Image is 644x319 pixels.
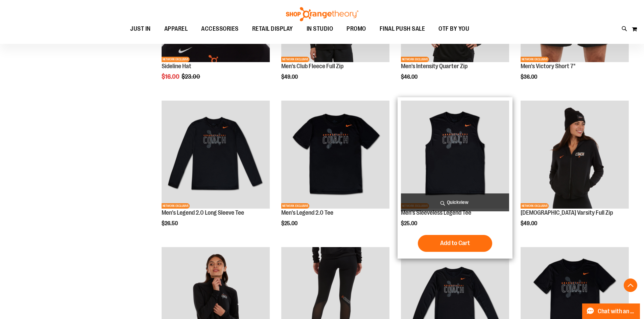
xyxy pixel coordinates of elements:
[201,21,239,36] span: ACCESSORIES
[252,21,293,36] span: RETAIL DISPLAY
[130,21,151,36] span: JUST IN
[182,73,201,80] span: $23.00
[438,21,469,36] span: OTF BY YOU
[598,308,636,315] span: Chat with an Expert
[521,57,549,62] span: NETWORK EXCLUSIVE
[278,97,393,244] div: product
[401,101,509,210] a: OTF Mens Coach FA23 Legend Sleeveless Tee - Black primary imageNETWORK EXCLUSIVE
[401,63,468,70] a: Men's Intensity Quarter Zip
[521,203,549,209] span: NETWORK EXCLUSIVE
[281,101,389,210] a: OTF Mens Coach FA23 Legend 2.0 SS Tee - Black primary imageNETWORK EXCLUSIVE
[401,209,471,216] a: Men's Sleeveless Legend Tee
[158,97,273,244] div: product
[440,239,470,247] span: Add to Cart
[347,21,366,36] span: PROMO
[521,101,629,210] a: OTF Ladies Coach FA23 Varsity Full Zip - Black primary imageNETWORK EXCLUSIVE
[380,21,425,36] span: FINAL PUSH SALE
[162,220,179,227] span: $26.50
[285,7,359,21] img: Shop Orangetheory
[401,193,509,211] a: Quickview
[164,21,188,36] span: APPAREL
[162,101,270,210] a: OTF Mens Coach FA23 Legend 2.0 LS Tee - Black primary imageNETWORK EXCLUSIVE
[521,74,538,80] span: $36.00
[521,209,613,216] a: [DEMOGRAPHIC_DATA] Varsity Full Zip
[401,74,419,80] span: $46.00
[401,101,509,209] img: OTF Mens Coach FA23 Legend Sleeveless Tee - Black primary image
[521,63,575,70] a: Men's Victory Short 7"
[401,220,418,227] span: $25.00
[517,97,632,244] div: product
[162,203,190,209] span: NETWORK EXCLUSIVE
[281,63,343,70] a: Men's Club Fleece Full Zip
[307,21,333,36] span: IN STUDIO
[398,97,512,259] div: product
[281,101,389,209] img: OTF Mens Coach FA23 Legend 2.0 SS Tee - Black primary image
[281,74,299,80] span: $49.00
[162,209,244,216] a: Men's Legend 2.0 Long Sleeve Tee
[418,235,492,252] button: Add to Cart
[162,101,270,209] img: OTF Mens Coach FA23 Legend 2.0 LS Tee - Black primary image
[281,57,309,62] span: NETWORK EXCLUSIVE
[521,220,538,227] span: $49.00
[281,203,309,209] span: NETWORK EXCLUSIVE
[162,73,181,80] span: $16.00
[521,101,629,209] img: OTF Ladies Coach FA23 Varsity Full Zip - Black primary image
[162,57,190,62] span: NETWORK EXCLUSIVE
[281,209,333,216] a: Men's Legend 2.0 Tee
[582,303,640,319] button: Chat with an Expert
[162,63,191,70] a: Sideline Hat
[281,220,299,227] span: $25.00
[624,278,637,292] button: Back To Top
[401,57,429,62] span: NETWORK EXCLUSIVE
